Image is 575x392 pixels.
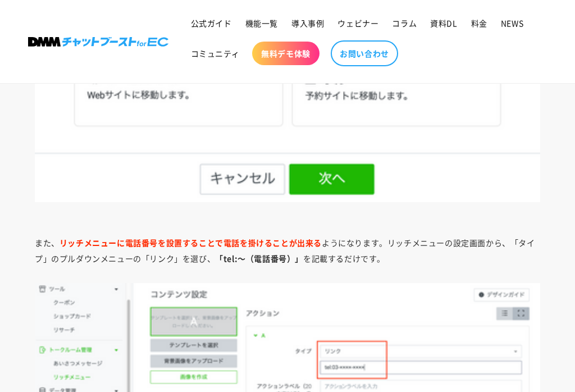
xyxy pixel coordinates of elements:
a: コミュニティ [184,42,247,65]
span: コミュニティ [191,48,240,58]
strong: リッチメニューに電話番号を設置することで電話を掛けることが出来る [60,237,322,248]
span: NEWS [501,18,523,28]
a: コラム [385,11,423,35]
img: 株式会社DMM Boost [28,37,168,47]
span: 料金 [471,18,487,28]
a: NEWS [494,11,530,35]
span: コラム [392,18,417,28]
span: お問い合わせ [340,48,389,58]
span: ウェビナー [337,18,378,28]
a: お問い合わせ [331,40,398,66]
span: 無料デモ体験 [261,48,311,58]
a: 資料DL [423,11,464,35]
strong: 「tel:～（電話番号）」 [215,253,303,264]
span: 導入事例 [291,18,324,28]
a: 公式ガイド [184,11,239,35]
a: 機能一覧 [239,11,285,35]
a: 無料デモ体験 [252,42,320,65]
a: ウェビナー [331,11,385,35]
a: 料金 [464,11,494,35]
span: 機能一覧 [245,18,278,28]
span: 公式ガイド [191,18,232,28]
span: 資料DL [430,18,457,28]
a: 導入事例 [285,11,331,35]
